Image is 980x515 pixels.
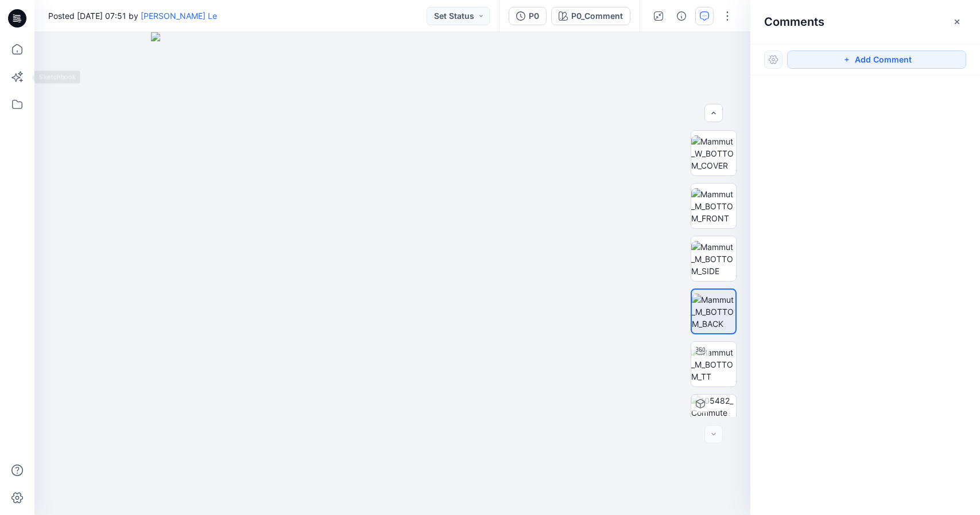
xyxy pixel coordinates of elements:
[692,294,735,330] img: Mammut_M_BOTTOM_BACK
[529,10,539,22] div: P0
[571,10,623,22] div: P0_Comment
[48,10,217,22] span: Posted [DATE] 07:51 by
[151,32,634,515] img: eyJhbGciOiJIUzI1NiIsImtpZCI6IjAiLCJzbHQiOiJzZXMiLCJ0eXAiOiJKV1QifQ.eyJkYXRhIjp7InR5cGUiOiJzdG9yYW...
[691,135,736,171] img: Mammut_W_BOTTOM_COVER
[551,7,630,25] button: P0_Comment
[672,7,691,25] button: Details
[691,241,736,277] img: Mammut_M_BOTTOM_SIDE
[509,7,547,25] button: P0
[691,395,736,439] img: 105482_Commute Quick Dry Pants AF Men P0_Comment
[691,188,736,224] img: Mammut_M_BOTTOM_FRONT
[764,15,824,29] h2: Comments
[787,50,966,69] button: Add Comment
[141,11,217,21] a: [PERSON_NAME] Le
[691,346,736,383] img: Mammut_M_BOTTOM_TT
